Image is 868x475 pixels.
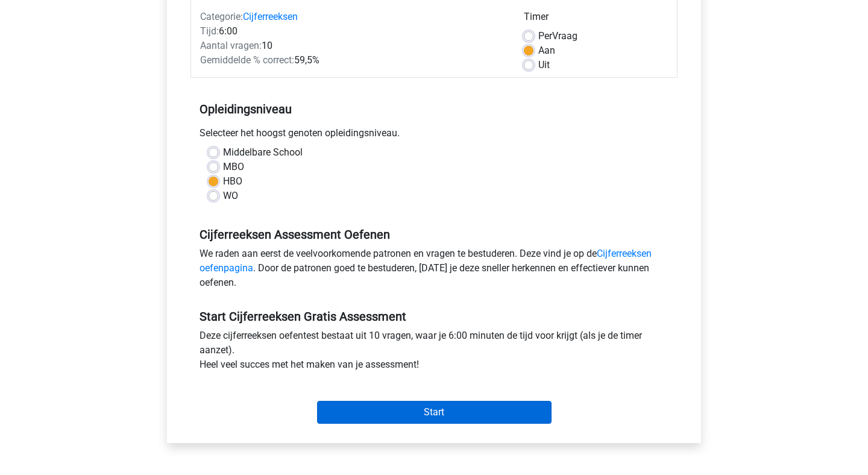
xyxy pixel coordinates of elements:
[190,126,678,145] div: Selecteer het hoogst genoten opleidingsniveau.
[200,25,219,37] span: Tijd:
[200,40,262,51] span: Aantal vragen:
[223,160,244,174] label: MBO
[200,227,668,242] h5: Cijferreeksen Assessment Oefenen
[200,54,294,66] span: Gemiddelde % correct:
[317,401,552,424] input: Start
[524,10,668,29] div: Timer
[190,247,678,295] div: We raden aan eerst de veelvoorkomende patronen en vragen te bestuderen. Deze vind je op de . Door...
[223,174,242,189] label: HBO
[190,329,678,377] div: Deze cijferreeksen oefentest bestaat uit 10 vragen, waar je 6:00 minuten de tijd voor krijgt (als...
[200,97,668,121] h5: Opleidingsniveau
[538,43,555,58] label: Aan
[538,30,552,42] span: Per
[538,58,550,72] label: Uit
[223,145,303,160] label: Middelbare School
[191,53,515,68] div: 59,5%
[191,24,515,39] div: 6:00
[243,11,298,22] a: Cijferreeksen
[223,189,238,203] label: WO
[191,39,515,53] div: 10
[200,309,668,324] h5: Start Cijferreeksen Gratis Assessment
[200,11,243,22] span: Categorie:
[538,29,577,43] label: Vraag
